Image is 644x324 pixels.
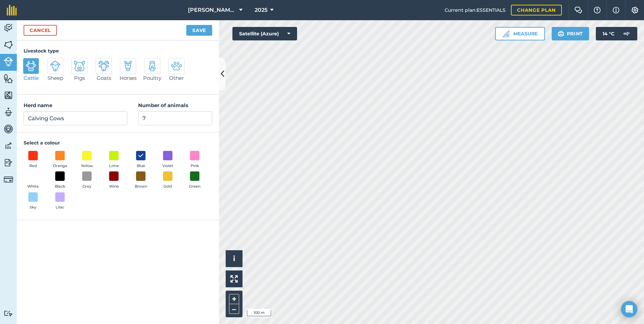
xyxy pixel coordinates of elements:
[104,151,123,169] button: Lime
[552,27,589,40] button: Print
[232,27,297,40] button: Satellite (Azure)
[4,57,13,66] img: svg+xml;base64,PD94bWwgdmVyc2lvbj0iMS4wIiBlbmNvZGluZz0idXRmLTgiPz4KPCEtLSBHZW5lcmF0b3I6IEFkb2JlIE...
[56,204,64,210] span: Lilac
[255,6,267,14] span: 2025
[4,141,13,151] img: svg+xml;base64,PD94bWwgdmVyc2lvbj0iMS4wIiBlbmNvZGluZz0idXRmLTgiPz4KPCEtLSBHZW5lcmF0b3I6IEFkb2JlIE...
[50,61,61,71] img: svg+xml;base64,PD94bWwgdmVyc2lvbj0iMS4wIiBlbmNvZGluZz0idXRmLTgiPz4KPCEtLSBHZW5lcmF0b3I6IEFkb2JlIE...
[26,61,36,71] img: svg+xml;base64,PD94bWwgdmVyc2lvbj0iMS4wIiBlbmNvZGluZz0idXRmLTgiPz4KPCEtLSBHZW5lcmF0b3I6IEFkb2JlIE...
[188,6,236,14] span: [PERSON_NAME][GEOGRAPHIC_DATA]
[138,102,188,108] strong: Number of animals
[131,151,150,169] button: Blue
[189,184,200,190] span: Green
[4,175,13,184] img: svg+xml;base64,PD94bWwgdmVyc2lvbj0iMS4wIiBlbmNvZGluZz0idXRmLTgiPz4KPCEtLSBHZW5lcmF0b3I6IEFkb2JlIE...
[24,47,212,55] h4: Livestock type
[191,163,199,169] span: Pink
[47,74,63,82] span: Sheep
[4,90,13,100] img: svg+xml;base64,PHN2ZyB4bWxucz0iaHR0cDovL3d3dy53My5vcmcvMjAwMC9zdmciIHdpZHRoPSI1NiIgaGVpZ2h0PSI2MC...
[613,6,619,14] img: svg+xml;base64,PHN2ZyB4bWxucz0iaHR0cDovL3d3dy53My5vcmcvMjAwMC9zdmciIHdpZHRoPSIxNyIgaGVpZ2h0PSIxNy...
[185,151,204,169] button: Pink
[230,275,238,283] img: Four arrows, one pointing top left, one top right, one bottom right and the last bottom left
[98,61,109,71] img: svg+xml;base64,PD94bWwgdmVyc2lvbj0iMS4wIiBlbmNvZGluZz0idXRmLTgiPz4KPCEtLSBHZW5lcmF0b3I6IEFkb2JlIE...
[511,5,562,15] a: Change plan
[229,294,239,304] button: +
[74,61,85,71] img: svg+xml;base64,PD94bWwgdmVyc2lvbj0iMS4wIiBlbmNvZGluZz0idXRmLTgiPz4KPCEtLSBHZW5lcmF0b3I6IEFkb2JlIE...
[4,107,13,117] img: svg+xml;base64,PD94bWwgdmVyc2lvbj0iMS4wIiBlbmNvZGluZz0idXRmLTgiPz4KPCEtLSBHZW5lcmF0b3I6IEFkb2JlIE...
[137,163,145,169] span: Blue
[24,102,52,108] strong: Herd name
[158,171,177,190] button: Gold
[74,74,85,82] span: Pigs
[131,171,150,190] button: Brown
[51,192,69,210] button: Lilac
[4,158,13,168] img: svg+xml;base64,PD94bWwgdmVyc2lvbj0iMS4wIiBlbmNvZGluZz0idXRmLTgiPz4KPCEtLSBHZW5lcmF0b3I6IEFkb2JlIE...
[53,163,67,169] span: Orange
[593,7,601,13] img: A question mark icon
[77,171,96,190] button: Grey
[104,171,123,190] button: Wine
[558,30,564,38] img: svg+xml;base64,PHN2ZyB4bWxucz0iaHR0cDovL3d3dy53My5vcmcvMjAwMC9zdmciIHdpZHRoPSIxOSIgaGVpZ2h0PSIyNC...
[7,5,17,15] img: fieldmargin Logo
[24,171,42,190] button: White
[186,25,212,36] button: Save
[24,192,42,210] button: Sky
[24,74,39,82] span: Cattle
[445,6,506,14] span: Current plan : ESSENTIALS
[77,151,96,169] button: Yellow
[147,61,158,71] img: svg+xml;base64,PD94bWwgdmVyc2lvbj0iMS4wIiBlbmNvZGluZz0idXRmLTgiPz4KPCEtLSBHZW5lcmF0b3I6IEFkb2JlIE...
[226,250,243,267] button: i
[120,74,136,82] span: Horses
[123,61,133,71] img: svg+xml;base64,PD94bWwgdmVyc2lvbj0iMS4wIiBlbmNvZGluZz0idXRmLTgiPz4KPCEtLSBHZW5lcmF0b3I6IEFkb2JlIE...
[97,74,111,82] span: Goats
[621,301,637,317] div: Open Intercom Messenger
[51,151,69,169] button: Orange
[171,61,182,71] img: svg+xml;base64,PD94bWwgdmVyc2lvbj0iMS4wIiBlbmNvZGluZz0idXRmLTgiPz4KPCEtLSBHZW5lcmF0b3I6IEFkb2JlIE...
[4,40,13,50] img: svg+xml;base64,PHN2ZyB4bWxucz0iaHR0cDovL3d3dy53My5vcmcvMjAwMC9zdmciIHdpZHRoPSI1NiIgaGVpZ2h0PSI2MC...
[51,171,69,190] button: Black
[81,163,93,169] span: Yellow
[143,74,161,82] span: Poultry
[603,27,614,40] span: 14 ° C
[185,171,204,190] button: Green
[162,163,173,169] span: Violet
[631,7,639,13] img: A cog icon
[620,27,633,40] img: svg+xml;base64,PD94bWwgdmVyc2lvbj0iMS4wIiBlbmNvZGluZz0idXRmLTgiPz4KPCEtLSBHZW5lcmF0b3I6IEFkb2JlIE...
[24,25,57,36] a: Cancel
[574,7,582,13] img: Two speech bubbles overlapping with the left bubble in the forefront
[83,184,91,190] span: Grey
[55,184,65,190] span: Black
[233,254,235,263] span: i
[4,124,13,134] img: svg+xml;base64,PD94bWwgdmVyc2lvbj0iMS4wIiBlbmNvZGluZz0idXRmLTgiPz4KPCEtLSBHZW5lcmF0b3I6IEFkb2JlIE...
[4,310,13,317] img: svg+xml;base64,PD94bWwgdmVyc2lvbj0iMS4wIiBlbmNvZGluZz0idXRmLTgiPz4KPCEtLSBHZW5lcmF0b3I6IEFkb2JlIE...
[4,23,13,33] img: svg+xml;base64,PD94bWwgdmVyc2lvbj0iMS4wIiBlbmNvZGluZz0idXRmLTgiPz4KPCEtLSBHZW5lcmF0b3I6IEFkb2JlIE...
[163,184,172,190] span: Gold
[30,204,36,210] span: Sky
[495,27,545,40] button: Measure
[596,27,637,40] button: 14 °C
[158,151,177,169] button: Violet
[109,184,119,190] span: Wine
[135,184,147,190] span: Brown
[24,140,60,146] strong: Select a colour
[29,163,37,169] span: Red
[24,151,42,169] button: Red
[27,184,39,190] span: White
[229,304,239,314] button: –
[4,73,13,84] img: svg+xml;base64,PHN2ZyB4bWxucz0iaHR0cDovL3d3dy53My5vcmcvMjAwMC9zdmciIHdpZHRoPSI1NiIgaGVpZ2h0PSI2MC...
[503,30,509,37] img: Ruler icon
[109,163,119,169] span: Lime
[169,74,184,82] span: Other
[138,152,144,160] img: svg+xml;base64,PHN2ZyB4bWxucz0iaHR0cDovL3d3dy53My5vcmcvMjAwMC9zdmciIHdpZHRoPSIxOCIgaGVpZ2h0PSIyNC...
